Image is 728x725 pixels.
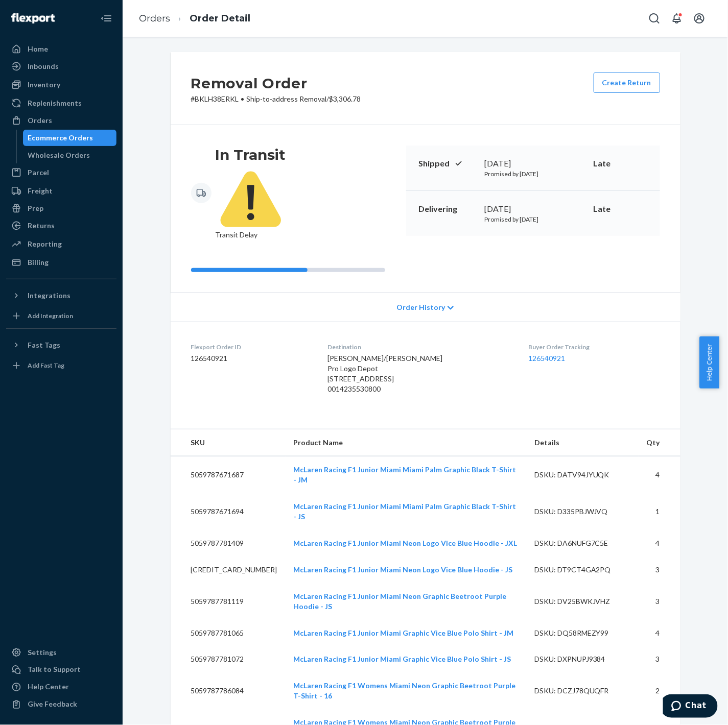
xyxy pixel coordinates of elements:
div: Ecommerce Orders [28,133,93,143]
a: Freight [6,183,116,199]
iframe: Opens a widget where you can chat to one of our agents [663,694,718,720]
div: Help Center [28,682,69,692]
button: Talk to Support [6,662,116,678]
a: Add Integration [6,308,116,324]
a: Orders [139,13,170,24]
button: Create Return [594,72,660,93]
a: Prep [6,200,116,216]
p: Late [594,203,648,215]
a: McLaren Racing F1 Junior Miami Neon Graphic Beetroot Purple Hoodie - JS [294,592,507,611]
span: [PERSON_NAME]/[PERSON_NAME] Pro Logo Depot [STREET_ADDRESS] [327,354,442,383]
a: Inbounds [6,58,116,75]
div: Prep [28,203,43,213]
a: McLaren Racing F1 Junior Miami Miami Palm Graphic Black T-Shirt - JM [294,465,516,484]
a: McLaren Racing F1 Junior Miami Miami Palm Graphic Black T-Shirt - JS [294,502,516,521]
div: Give Feedback [28,699,77,710]
div: Wholesale Orders [28,150,90,160]
div: Billing [28,257,49,268]
p: Late [594,158,648,170]
div: Replenishments [28,98,82,108]
td: 4 [639,530,680,557]
dt: Destination [327,343,512,351]
div: Add Fast Tag [28,361,64,370]
button: Open account menu [689,8,710,29]
a: McLaren Racing F1 Junior Miami Neon Logo Vice Blue Hoodie - JXL [294,539,518,547]
div: DSKU: DATV94JYUQK [534,470,630,480]
div: Orders [28,115,52,126]
div: 0014235530800 [327,384,512,394]
ol: breadcrumbs [131,4,259,34]
dt: Buyer Order Tracking [529,343,660,351]
div: Inventory [28,80,60,90]
div: Add Integration [28,311,73,320]
p: Promised by [DATE] [485,170,581,178]
a: Home [6,41,116,57]
td: 5059787781065 [171,620,286,646]
span: • [241,94,245,103]
td: 3 [639,583,680,620]
button: Open Search Box [644,8,665,29]
div: Settings [28,647,57,658]
td: [CREDIT_CARD_NUMBER] [171,557,286,583]
a: Settings [6,644,116,661]
a: Orders [6,112,116,129]
button: Open notifications [667,8,687,29]
div: DSKU: D335PBJWJVQ [534,506,630,517]
p: Delivering [418,203,477,215]
div: DSKU: DT9CT4GA2PQ [534,565,630,575]
span: Order History [396,302,445,312]
td: 2 [639,673,680,710]
div: Freight [28,186,53,196]
div: DSKU: DA6NUFG7C5E [534,538,630,548]
div: DSKU: DV25BWKJVHZ [534,596,630,607]
dd: 126540921 [191,353,312,364]
div: Inbounds [28,61,59,71]
td: 5059787671694 [171,493,286,530]
a: Ecommerce Orders [23,130,117,146]
a: Reporting [6,236,116,252]
dt: Flexport Order ID [191,343,312,351]
td: 5059787781072 [171,646,286,673]
a: McLaren Racing F1 Junior Miami Graphic Vice Blue Polo Shirt - JM [294,629,514,637]
td: 5059787781119 [171,583,286,620]
a: Billing [6,254,116,271]
p: Shipped [418,158,477,170]
button: Integrations [6,287,116,304]
td: 4 [639,456,680,494]
div: Talk to Support [28,665,81,675]
a: Wholesale Orders [23,147,117,163]
button: Close Navigation [96,8,116,29]
a: Add Fast Tag [6,357,116,374]
div: Returns [28,221,55,231]
a: Parcel [6,164,116,181]
td: 5059787671687 [171,456,286,494]
div: DSKU: DQ58RMEZY99 [534,628,630,638]
td: 5059787786084 [171,673,286,710]
p: Promised by [DATE] [485,215,581,224]
a: Order Detail [190,13,250,24]
h2: Removal Order [191,72,361,94]
h3: In Transit [216,146,286,164]
div: DSKU: DXPNUPJ9384 [534,655,630,665]
a: McLaren Racing F1 Womens Miami Neon Graphic Beetroot Purple T-Shirt - 16 [294,682,516,700]
div: Reporting [28,239,62,249]
th: Qty [639,429,680,456]
a: Replenishments [6,95,116,111]
div: Integrations [28,291,71,301]
div: Home [28,44,48,54]
a: 126540921 [529,354,566,362]
td: 1 [639,493,680,530]
a: Inventory [6,77,116,93]
a: McLaren Racing F1 Junior Miami Neon Logo Vice Blue Hoodie - JS [294,565,513,574]
button: Help Center [699,336,719,389]
td: 5059787781409 [171,530,286,557]
span: Ship-to-address Removal [247,94,327,103]
th: Product Name [286,429,526,456]
div: Fast Tags [28,340,60,350]
button: Fast Tags [6,337,116,353]
button: Give Feedback [6,696,116,713]
p: # BKLH38ERKL / $3,306.78 [191,94,361,104]
div: [DATE] [485,158,581,170]
td: 3 [639,557,680,583]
